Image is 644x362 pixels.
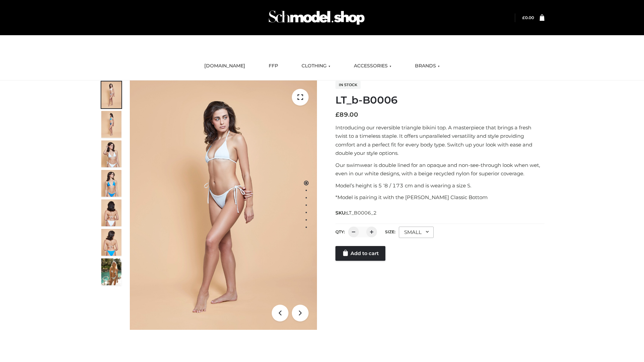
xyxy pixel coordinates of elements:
[522,15,525,20] span: £
[522,15,534,20] a: £0.00
[335,246,385,261] a: Add to cart
[335,81,361,89] span: In stock
[346,210,377,216] span: LT_B0006_2
[101,258,121,285] img: Arieltop_CloudNine_AzureSky2.jpg
[522,15,534,20] bdi: 0.00
[101,111,121,138] img: ArielClassicBikiniTop_CloudNine_AzureSky_OW114ECO_2-scaled.jpg
[335,209,377,217] span: SKU:
[101,140,121,167] img: ArielClassicBikiniTop_CloudNine_AzureSky_OW114ECO_3-scaled.jpg
[335,111,358,118] bdi: 89.00
[297,59,335,73] a: CLOTHING
[385,229,395,234] label: Size:
[335,193,544,202] p: *Model is pairing it with the [PERSON_NAME] Classic Bottom
[335,94,544,106] h1: LT_b-B0006
[101,81,121,108] img: ArielClassicBikiniTop_CloudNine_AzureSky_OW114ECO_1-scaled.jpg
[264,59,283,73] a: FFP
[410,59,445,73] a: BRANDS
[130,80,317,330] img: LT_b-B0006
[349,59,396,73] a: ACCESSORIES
[335,111,339,118] span: £
[101,229,121,256] img: ArielClassicBikiniTop_CloudNine_AzureSky_OW114ECO_8-scaled.jpg
[101,170,121,197] img: ArielClassicBikiniTop_CloudNine_AzureSky_OW114ECO_4-scaled.jpg
[335,123,544,158] p: Introducing our reversible triangle bikini top. A masterpiece that brings a fresh twist to a time...
[266,4,367,31] img: Schmodel Admin 964
[335,161,544,178] p: Our swimwear is double lined for an opaque and non-see-through look when wet, even in our white d...
[399,227,434,238] div: SMALL
[199,59,250,73] a: [DOMAIN_NAME]
[335,181,544,190] p: Model’s height is 5 ‘8 / 173 cm and is wearing a size S.
[335,229,345,234] label: QTY:
[101,199,121,226] img: ArielClassicBikiniTop_CloudNine_AzureSky_OW114ECO_7-scaled.jpg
